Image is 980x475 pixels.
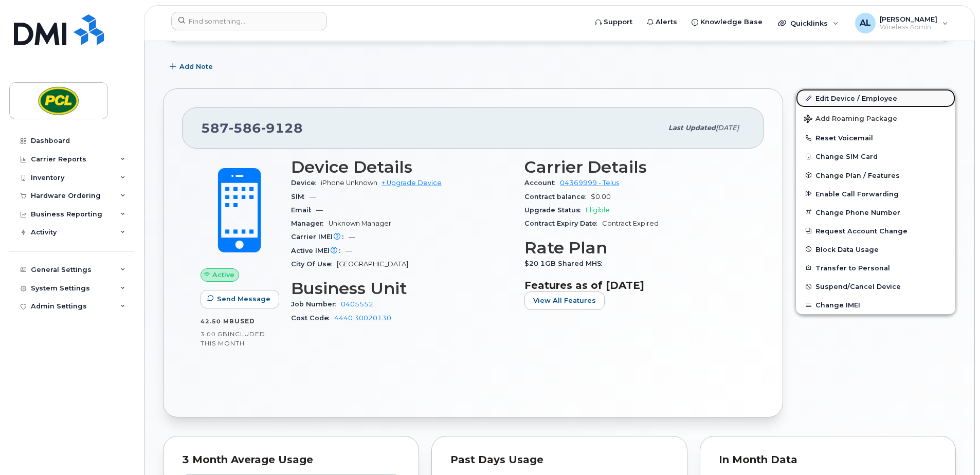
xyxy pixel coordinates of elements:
[201,290,279,308] button: Send Message
[796,166,955,185] button: Change Plan / Features
[291,220,329,227] span: Manager
[524,220,602,227] span: Contract Expiry Date
[796,203,955,222] button: Change Phone Number
[640,12,684,32] a: Alerts
[524,206,586,214] span: Upgrade Status
[524,179,560,187] span: Account
[796,277,955,296] button: Suspend/Cancel Device
[524,239,746,257] h3: Rate Plan
[668,124,716,132] span: Last updated
[860,17,871,29] span: AL
[656,17,677,27] span: Alerts
[524,193,591,200] span: Contract balance
[212,270,234,280] span: Active
[291,158,512,176] h3: Device Details
[719,455,937,465] div: In Month Data
[316,206,323,214] span: —
[291,300,341,308] span: Job Number
[815,283,901,290] span: Suspend/Cancel Device
[790,19,828,27] span: Quicklinks
[163,58,222,76] button: Add Note
[684,12,770,32] a: Knowledge Base
[337,260,408,268] span: [GEOGRAPHIC_DATA]
[524,158,746,176] h3: Carrier Details
[796,147,955,166] button: Change SIM Card
[591,193,611,200] span: $0.00
[880,23,937,31] span: Wireless Admin
[524,260,607,267] span: $20 1GB Shared MHS
[334,314,391,322] a: 4440.30020130
[602,220,659,227] span: Contract Expired
[321,179,377,187] span: iPhone Unknown
[291,179,321,187] span: Device
[310,193,316,200] span: —
[261,120,303,136] span: 9128
[815,190,899,197] span: Enable Call Forwarding
[815,171,900,179] span: Change Plan / Features
[716,124,739,132] span: [DATE]
[450,455,668,465] div: Past Days Usage
[586,206,610,214] span: Eligible
[524,279,746,291] h3: Features as of [DATE]
[291,193,310,200] span: SIM
[796,259,955,277] button: Transfer to Personal
[171,12,327,30] input: Find something...
[588,12,640,32] a: Support
[182,455,400,465] div: 3 Month Average Usage
[880,15,937,23] span: [PERSON_NAME]
[771,13,846,33] div: Quicklinks
[217,294,270,304] span: Send Message
[341,300,373,308] a: 0405552
[229,120,261,136] span: 586
[796,107,955,129] button: Add Roaming Package
[201,330,265,347] span: included this month
[382,179,442,187] a: + Upgrade Device
[804,115,897,124] span: Add Roaming Package
[291,233,349,241] span: Carrier IMEI
[329,220,391,227] span: Unknown Manager
[349,233,355,241] span: —
[700,17,763,27] span: Knowledge Base
[291,279,512,298] h3: Business Unit
[796,129,955,147] button: Reset Voicemail
[201,331,228,338] span: 3.00 GB
[179,62,213,71] span: Add Note
[796,185,955,203] button: Enable Call Forwarding
[560,179,619,187] a: 04369999 - Telus
[346,247,352,254] span: —
[291,206,316,214] span: Email
[848,13,955,33] div: Amanda Lucier
[796,240,955,259] button: Block Data Usage
[291,247,346,254] span: Active IMEI
[796,89,955,107] a: Edit Device / Employee
[796,296,955,314] button: Change IMEI
[201,318,234,325] span: 42.50 MB
[291,314,334,322] span: Cost Code
[604,17,632,27] span: Support
[201,120,303,136] span: 587
[533,296,596,305] span: View All Features
[524,291,605,310] button: View All Features
[234,317,255,325] span: used
[291,260,337,268] span: City Of Use
[796,222,955,240] button: Request Account Change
